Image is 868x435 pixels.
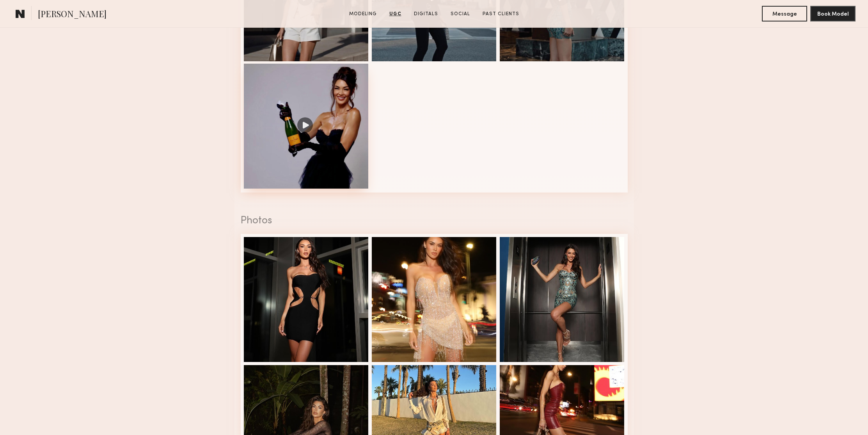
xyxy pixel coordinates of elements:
[762,6,807,21] button: Message
[411,11,441,18] a: Digitals
[386,11,405,18] a: UGC
[346,11,380,18] a: Modeling
[447,11,473,18] a: Social
[241,216,628,226] div: Photos
[810,10,856,17] a: Book Model
[38,8,107,21] span: [PERSON_NAME]
[479,11,522,18] a: Past Clients
[810,6,856,21] button: Book Model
